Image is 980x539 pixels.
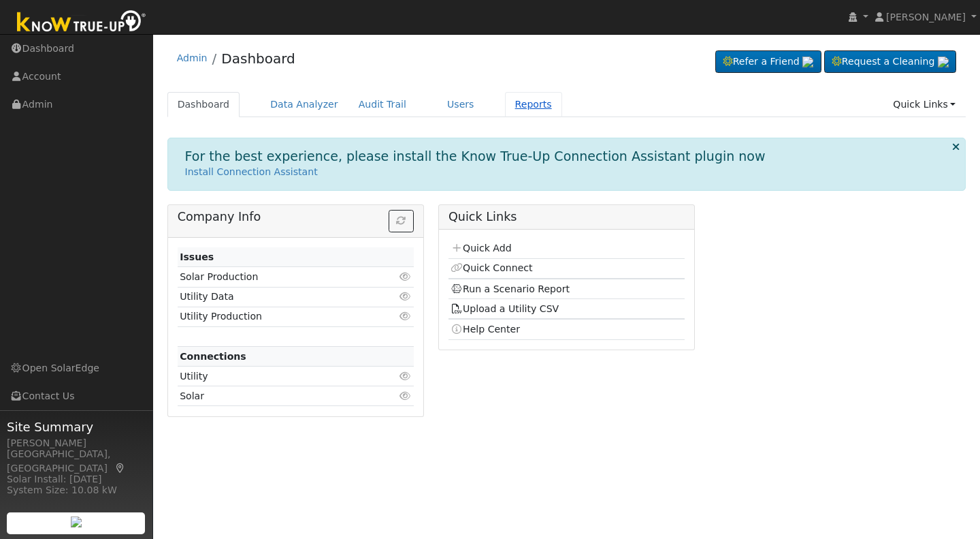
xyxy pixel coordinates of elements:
div: Solar Install: [DATE] [7,472,146,487]
a: Reports [505,92,562,117]
i: Click to view [399,272,412,281]
strong: Connections [180,351,246,362]
a: Refer a Friend [715,50,821,74]
img: retrieve [938,57,949,67]
div: [PERSON_NAME] [7,436,146,450]
h5: Quick Links [448,210,685,224]
a: Help Center [451,324,520,335]
a: Install Connection Assistant [185,166,318,177]
a: Dashboard [221,50,295,67]
strong: Issues [180,251,214,262]
img: Know True-Up [10,7,153,38]
a: Run a Scenario Report [451,283,570,294]
a: Request a Cleaning [824,50,956,74]
a: Quick Connect [451,262,532,273]
td: Solar [178,386,376,406]
i: Click to view [399,292,412,301]
i: Click to view [399,311,412,321]
h5: Company Info [178,210,414,224]
a: Dashboard [167,92,240,117]
a: Users [437,92,485,117]
span: [PERSON_NAME] [886,12,966,22]
i: Click to view [399,371,412,381]
span: Site Summary [7,418,146,436]
i: Click to view [399,391,412,401]
a: Map [114,463,127,474]
a: Upload a Utility CSV [451,303,559,314]
a: Admin [177,52,208,63]
td: Utility Data [178,287,376,307]
a: Data Analyzer [260,92,348,117]
a: Quick Add [451,243,511,253]
div: [GEOGRAPHIC_DATA], [GEOGRAPHIC_DATA] [7,447,146,476]
img: retrieve [802,57,813,67]
td: Utility [178,367,376,386]
img: retrieve [71,517,82,527]
div: System Size: 10.08 kW [7,483,146,497]
td: Utility Production [178,307,376,326]
h1: For the best experience, please install the Know True-Up Connection Assistant plugin now [185,149,766,164]
td: Solar Production [178,267,376,287]
a: Quick Links [883,92,966,117]
a: Audit Trail [348,92,416,117]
